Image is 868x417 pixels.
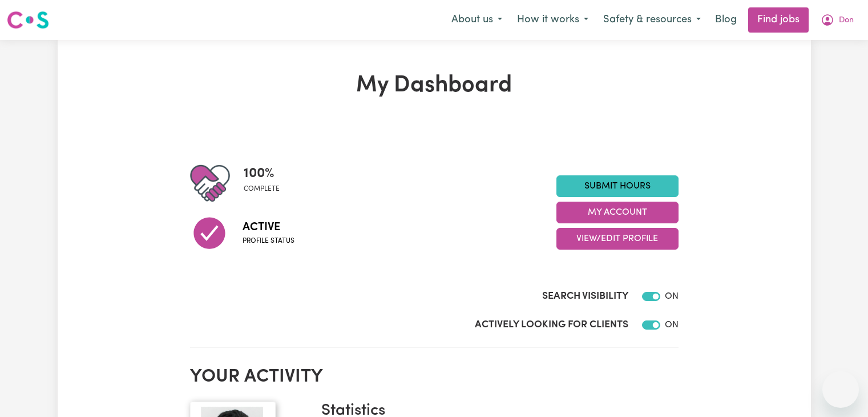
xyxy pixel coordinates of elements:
[190,366,679,388] h2: Your activity
[444,8,510,32] button: About us
[665,320,679,330] span: ON
[244,184,280,194] span: complete
[748,7,809,33] a: Find jobs
[708,7,744,33] a: Blog
[7,7,49,33] a: Careseekers logo
[813,8,861,32] button: My Account
[243,219,294,236] span: Active
[556,228,679,250] button: View/Edit Profile
[510,8,596,32] button: How it works
[839,14,854,27] span: Don
[556,175,679,197] a: Submit Hours
[244,163,280,184] span: 100 %
[665,292,679,301] span: ON
[244,163,289,203] div: Profile completeness: 100%
[190,72,679,99] h1: My Dashboard
[243,236,294,246] span: Profile status
[7,10,49,30] img: Careseekers logo
[596,8,708,32] button: Safety & resources
[475,318,628,332] label: Actively Looking for Clients
[542,289,628,304] label: Search Visibility
[822,371,859,408] iframe: Button to launch messaging window
[556,202,679,223] button: My Account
